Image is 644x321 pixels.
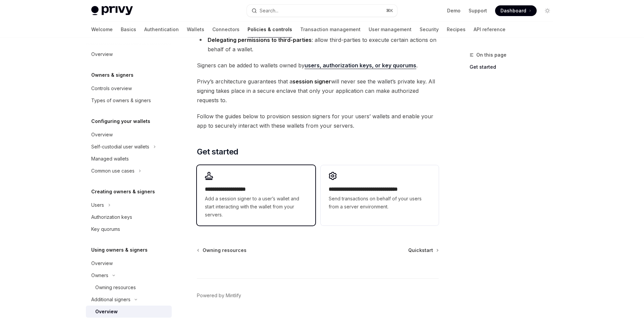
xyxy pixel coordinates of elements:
[187,21,204,38] a: Wallets
[91,155,129,163] div: Managed wallets
[408,247,433,254] span: Quickstart
[91,213,132,221] div: Authorization keys
[91,21,113,38] a: Welcome
[197,112,439,130] span: Follow the guides below to provision session signers for your users’ wallets and enable your app ...
[86,257,172,269] a: Overview
[476,51,506,59] span: On this page
[91,201,104,209] div: Users
[474,21,505,38] a: API reference
[386,8,393,13] span: ⌘ K
[91,188,155,196] h5: Creating owners & signers
[91,6,133,15] img: light logo
[329,195,431,211] span: Send transactions on behalf of your users from a server environment.
[95,308,118,316] div: Overview
[86,211,172,223] a: Authorization keys
[91,50,113,58] div: Overview
[86,82,172,94] a: Controls overview
[91,117,150,125] h5: Configuring your wallets
[470,62,558,72] a: Get started
[91,225,120,233] div: Key quorums
[91,71,133,79] h5: Owners & signers
[86,94,172,107] a: Types of owners & signers
[305,62,416,69] a: users, authorization keys, or key quorums
[91,259,113,267] div: Overview
[197,146,238,157] span: Get started
[369,21,412,38] a: User management
[121,21,136,38] a: Basics
[247,5,397,17] button: Search...⌘K
[91,246,148,254] h5: Using owners & signers
[495,5,537,16] a: Dashboard
[197,77,439,105] span: Privy’s architecture guarantees that a will never see the wallet’s private key. All signing takes...
[86,306,172,318] a: Overview
[144,21,179,38] a: Authentication
[198,247,247,254] a: Owning resources
[203,247,247,254] span: Owning resources
[91,296,130,304] div: Additional signers
[197,292,241,299] a: Powered by Mintlify
[91,143,149,151] div: Self-custodial user wallets
[205,195,307,219] span: Add a session signer to a user’s wallet and start interacting with the wallet from your servers.
[86,48,172,60] a: Overview
[86,223,172,235] a: Key quorums
[95,283,136,292] div: Owning resources
[91,167,135,175] div: Common use cases
[447,7,461,14] a: Demo
[408,247,438,254] a: Quickstart
[500,7,526,14] span: Dashboard
[197,61,439,70] span: Signers can be added to wallets owned by .
[260,7,278,15] div: Search...
[86,129,172,141] a: Overview
[91,84,132,92] div: Controls overview
[447,21,466,38] a: Recipes
[197,35,439,54] li: : allow third-parties to execute certain actions on behalf of a wallet.
[91,131,113,139] div: Overview
[469,7,487,14] a: Support
[248,21,292,38] a: Policies & controls
[208,37,312,43] strong: Delegating permissions to third-parties
[91,97,151,105] div: Types of owners & signers
[420,21,439,38] a: Security
[197,165,315,226] a: **** **** **** *****Add a session signer to a user’s wallet and start interacting with the wallet...
[86,281,172,294] a: Owning resources
[300,21,361,38] a: Transaction management
[292,78,331,85] strong: session signer
[212,21,239,38] a: Connectors
[542,5,553,16] button: Toggle dark mode
[86,153,172,165] a: Managed wallets
[91,271,108,279] div: Owners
